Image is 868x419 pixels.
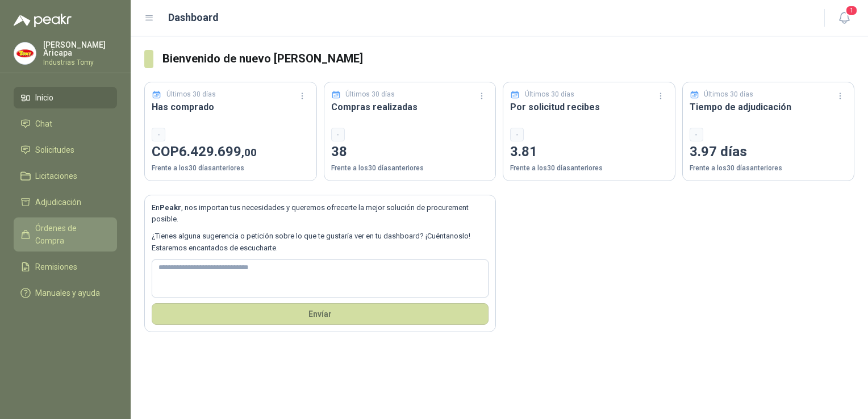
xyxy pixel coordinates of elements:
div: - [690,128,703,141]
p: Últimos 30 días [704,89,753,100]
span: Órdenes de Compra [35,222,106,247]
a: Remisiones [14,256,117,278]
span: ,00 [241,146,257,159]
h3: Tiempo de adjudicación [690,100,848,114]
div: - [152,128,165,141]
p: Últimos 30 días [166,89,216,100]
button: Envíar [152,303,489,325]
h3: Compras realizadas [331,100,489,114]
a: Órdenes de Compra [14,217,117,252]
p: COP [152,141,310,163]
h3: Por solicitud recibes [510,100,668,114]
div: - [331,128,345,141]
p: Últimos 30 días [345,89,395,100]
a: Manuales y ayuda [14,282,117,304]
p: Frente a los 30 días anteriores [152,163,310,174]
img: Logo peakr [14,14,72,27]
span: 1 [845,5,858,16]
a: Licitaciones [14,165,117,187]
h3: Has comprado [152,100,310,114]
span: 6.429.699 [179,144,257,160]
span: Manuales y ayuda [35,287,100,299]
span: Inicio [35,91,53,104]
b: Peakr [160,203,181,212]
a: Solicitudes [14,139,117,161]
span: Solicitudes [35,144,74,156]
a: Chat [14,113,117,135]
p: Últimos 30 días [525,89,574,100]
p: Industrias Tomy [43,59,117,66]
a: Adjudicación [14,191,117,213]
span: Remisiones [35,261,77,273]
span: Adjudicación [35,196,81,208]
h3: Bienvenido de nuevo [PERSON_NAME] [162,50,854,68]
p: Frente a los 30 días anteriores [510,163,668,174]
p: Frente a los 30 días anteriores [331,163,489,174]
p: ¿Tienes alguna sugerencia o petición sobre lo que te gustaría ver en tu dashboard? ¡Cuéntanoslo! ... [152,231,489,254]
p: 3.97 días [690,141,848,163]
h1: Dashboard [168,10,219,26]
p: En , nos importan tus necesidades y queremos ofrecerte la mejor solución de procurement posible. [152,202,489,225]
p: Frente a los 30 días anteriores [690,163,848,174]
button: 1 [834,8,854,28]
div: - [510,128,524,141]
img: Company Logo [14,43,36,64]
span: Chat [35,118,52,130]
a: Inicio [14,87,117,108]
p: 38 [331,141,489,163]
p: 3.81 [510,141,668,163]
span: Licitaciones [35,170,77,182]
p: [PERSON_NAME] Aricapa [43,41,117,57]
